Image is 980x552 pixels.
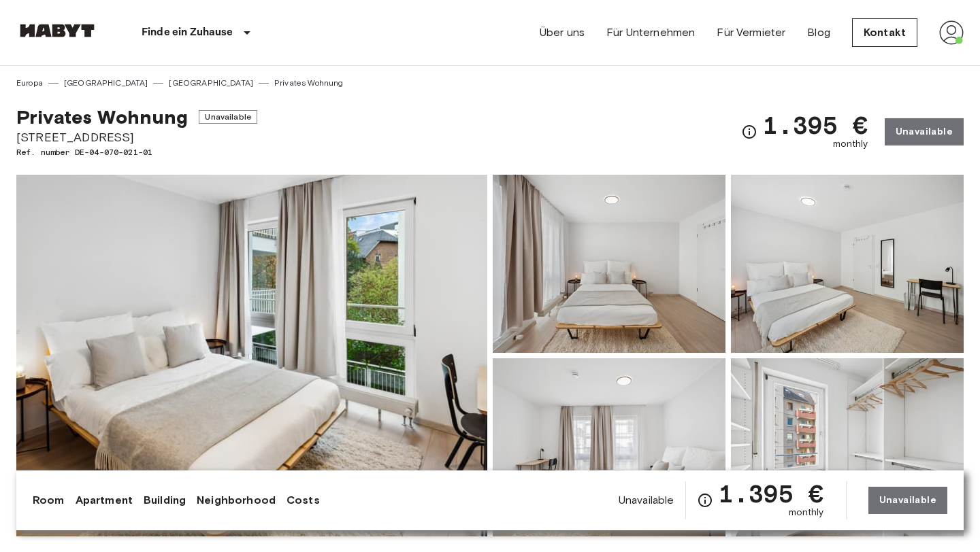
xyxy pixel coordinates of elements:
[144,492,186,508] a: Building
[169,77,253,89] a: [GEOGRAPHIC_DATA]
[939,20,964,45] img: avatar
[852,18,917,47] a: Kontakt
[199,110,257,124] span: Unavailable
[540,24,585,41] a: Über uns
[142,24,233,41] p: Finde ein Zuhause
[731,175,964,353] img: Picture of unit DE-04-070-021-01
[16,128,257,146] span: [STREET_ADDRESS]
[789,506,824,519] span: monthly
[287,492,320,508] a: Costs
[833,137,868,151] span: monthly
[731,358,964,536] img: Picture of unit DE-04-070-021-01
[741,124,757,140] svg: Check cost overview for full price breakdown. Please note that discounts apply to new joiners onl...
[719,481,824,506] span: 1.395 €
[697,492,713,508] svg: Check cost overview for full price breakdown. Please note that discounts apply to new joiners onl...
[807,24,830,41] a: Blog
[274,77,343,89] a: Privates Wohnung
[76,492,133,508] a: Apartment
[493,175,725,353] img: Picture of unit DE-04-070-021-01
[16,24,98,37] img: Habyt
[763,113,868,137] span: 1.395 €
[197,492,276,508] a: Neighborhood
[606,24,695,41] a: Für Unternehmen
[64,77,148,89] a: [GEOGRAPHIC_DATA]
[619,493,674,508] span: Unavailable
[717,24,785,41] a: Für Vermieter
[16,77,43,89] a: Europa
[16,105,188,128] span: Privates Wohnung
[16,146,257,158] span: Ref. number DE-04-070-021-01
[33,492,65,508] a: Room
[16,175,487,536] img: Marketing picture of unit DE-04-070-021-01
[493,358,725,536] img: Picture of unit DE-04-070-021-01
